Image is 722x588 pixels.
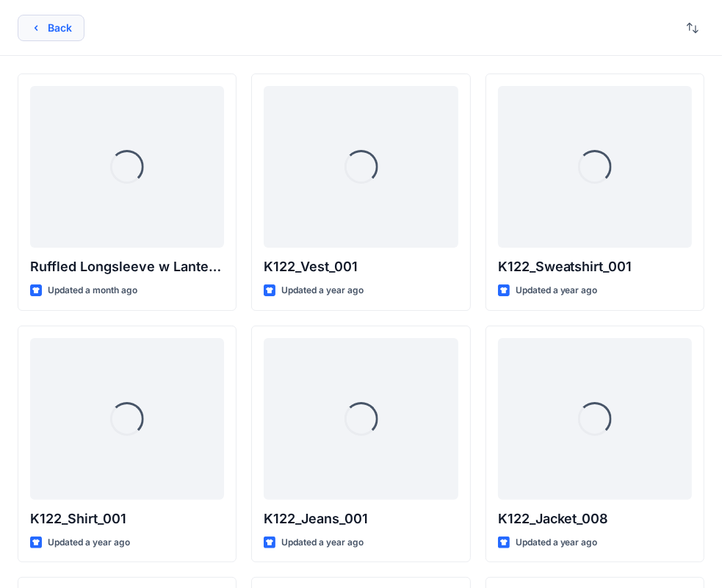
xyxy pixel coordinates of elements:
[498,257,692,277] p: K122_Sweatshirt_001
[264,257,458,277] p: K122_Vest_001
[48,535,130,551] p: Updated a year ago
[48,283,137,298] p: Updated a month ago
[516,535,598,551] p: Updated a year ago
[516,283,598,298] p: Updated a year ago
[264,509,458,529] p: K122_Jeans_001
[281,535,364,551] p: Updated a year ago
[30,257,224,277] p: Ruffled Longsleeve w Lantern Sleeve
[30,509,224,529] p: K122_Shirt_001
[18,15,84,41] button: Back
[281,283,364,298] p: Updated a year ago
[498,509,692,529] p: K122_Jacket_008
